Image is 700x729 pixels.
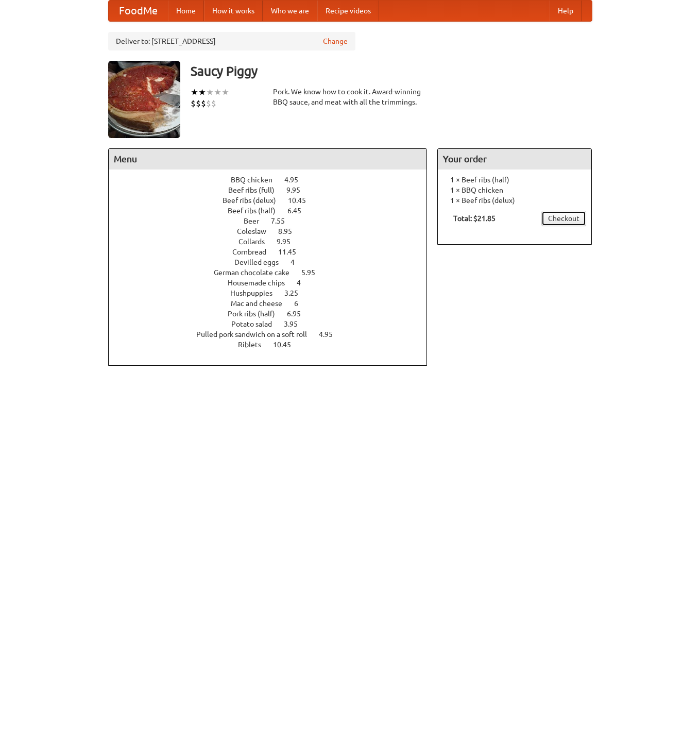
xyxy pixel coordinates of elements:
[238,341,271,349] span: Riblets
[277,238,301,246] span: 9.95
[284,320,308,328] span: 3.95
[317,1,379,21] a: Recipe videos
[319,330,343,338] span: 4.95
[196,98,201,109] li: $
[271,217,295,225] span: 7.55
[237,227,277,235] span: Coleslaw
[550,1,582,21] a: Help
[109,1,168,21] a: FoodMe
[204,1,263,21] a: How it works
[191,61,592,81] h3: Saucy Piggy
[443,185,586,195] li: 1 × BBQ chicken
[198,87,206,98] li: ★
[228,279,295,287] span: Housemade chips
[230,289,283,297] span: Hushpuppies
[438,149,591,169] h4: Your order
[191,98,196,109] li: $
[196,330,317,338] span: Pulled pork sandwich on a soft roll
[211,98,216,109] li: $
[228,310,285,318] span: Pork ribs (half)
[278,248,306,256] span: 11.45
[214,268,300,277] span: German chocolate cake
[228,186,319,194] a: Beef ribs (full) 9.95
[238,341,310,349] a: Riblets 10.45
[228,186,285,194] span: Beef ribs (full)
[228,207,320,215] a: Beef ribs (half) 6.45
[291,258,305,266] span: 4
[263,1,317,21] a: Who we are
[443,175,586,185] li: 1 × Beef ribs (half)
[108,61,180,138] img: angular.jpg
[109,149,427,169] h4: Menu
[287,310,311,318] span: 6.95
[284,289,309,297] span: 3.25
[108,32,355,50] div: Deliver to: [STREET_ADDRESS]
[201,98,206,109] li: $
[231,299,293,308] span: Mac and cheese
[206,98,211,109] li: $
[244,217,304,225] a: Beer 7.55
[214,87,221,98] li: ★
[231,320,282,328] span: Potato salad
[223,196,325,205] a: Beef ribs (delux) 10.45
[323,36,348,46] a: Change
[231,299,317,308] a: Mac and cheese 6
[237,227,311,235] a: Coleslaw 8.95
[238,238,275,246] span: Collards
[228,279,320,287] a: Housemade chips 4
[301,268,326,277] span: 5.95
[191,87,198,98] li: ★
[214,268,334,277] a: German chocolate cake 5.95
[230,289,317,297] a: Hushpuppies 3.25
[278,227,302,235] span: 8.95
[221,87,229,98] li: ★
[196,330,352,338] a: Pulled pork sandwich on a soft roll 4.95
[287,207,312,215] span: 6.45
[223,196,286,205] span: Beef ribs (delux)
[231,176,317,184] a: BBQ chicken 4.95
[286,186,311,194] span: 9.95
[228,207,286,215] span: Beef ribs (half)
[238,238,310,246] a: Collards 9.95
[168,1,204,21] a: Home
[232,248,315,256] a: Cornbread 11.45
[294,299,309,308] span: 6
[232,248,277,256] span: Cornbread
[228,310,320,318] a: Pork ribs (half) 6.95
[234,258,289,266] span: Devilled eggs
[273,87,428,107] div: Pork. We know how to cook it. Award-winning BBQ sauce, and meat with all the trimmings.
[284,176,309,184] span: 4.95
[231,320,317,328] a: Potato salad 3.95
[297,279,311,287] span: 4
[231,176,283,184] span: BBQ chicken
[273,341,301,349] span: 10.45
[206,87,214,98] li: ★
[541,211,586,226] a: Checkout
[234,258,314,266] a: Devilled eggs 4
[443,195,586,206] li: 1 × Beef ribs (delux)
[244,217,269,225] span: Beer
[288,196,316,205] span: 10.45
[453,214,496,223] b: Total: $21.85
